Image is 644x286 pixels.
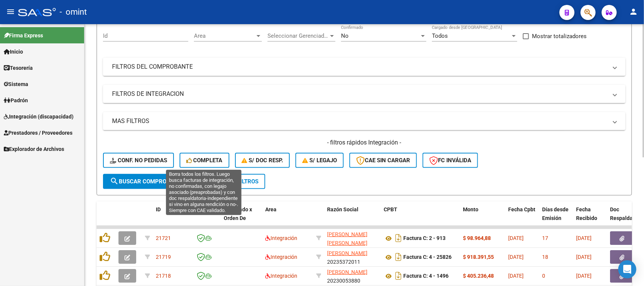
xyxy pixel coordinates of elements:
span: Integración [265,235,297,241]
strong: $ 405.236,48 [463,273,494,279]
span: 18 [542,254,548,260]
strong: Factura C: 4 - 1496 [403,273,449,279]
span: Borrar Filtros [204,178,258,185]
span: FC Inválida [429,157,471,164]
span: Monto [463,206,478,212]
button: S/ legajo [295,153,344,168]
span: Area [194,32,255,39]
span: Tesorería [4,64,33,72]
span: 17 [542,235,548,241]
button: FC Inválida [423,153,478,168]
datatable-header-cell: CPBT [381,201,460,235]
datatable-header-cell: Area [262,201,313,235]
datatable-header-cell: Fecha Cpbt [505,201,539,235]
span: Inicio [4,48,23,56]
span: Area [265,206,277,212]
span: Firma Express [4,31,43,40]
span: Todos [432,32,448,39]
span: CPBT [384,206,397,212]
div: 20230053880 [327,268,378,284]
datatable-header-cell: Monto [460,201,505,235]
button: S/ Doc Resp. [235,153,290,168]
datatable-header-cell: CAE [191,201,221,235]
span: [PERSON_NAME] [327,269,367,275]
button: CAE SIN CARGAR [349,153,417,168]
span: - omint [60,4,87,20]
span: [DATE] [576,235,592,241]
span: [DATE] [508,235,524,241]
span: [DATE] [508,273,524,279]
span: Fecha Recibido [576,206,597,221]
mat-expansion-panel-header: MAS FILTROS [103,112,626,130]
span: Explorador de Archivos [4,145,64,153]
span: No [341,32,349,39]
strong: $ 98.964,88 [463,235,491,241]
mat-icon: delete [204,177,213,186]
mat-icon: menu [6,7,15,16]
span: 0 [542,273,545,279]
span: Integración [265,273,297,279]
h4: - filtros rápidos Integración - [103,138,626,147]
span: 21719 [156,254,171,260]
span: Seleccionar Gerenciador [267,32,329,39]
i: Descargar documento [393,251,403,263]
span: 21721 [156,235,171,241]
datatable-header-cell: Razón Social [324,201,381,235]
span: Razón Social [327,206,358,212]
strong: Factura C: 4 - 25826 [403,254,452,260]
span: Conf. no pedidas [110,157,167,164]
button: Conf. no pedidas [103,153,174,168]
i: Descargar documento [393,232,403,244]
div: 27326185685 [327,230,378,246]
span: S/ Doc Resp. [242,157,283,164]
span: CAE [194,206,203,212]
span: Doc Respaldatoria [610,206,644,221]
mat-panel-title: MAS FILTROS [112,117,607,125]
button: Borrar Filtros [197,174,265,189]
div: Open Intercom Messenger [618,260,636,278]
datatable-header-cell: Días desde Emisión [539,201,573,235]
span: Padrón [4,96,28,105]
mat-icon: person [629,7,638,16]
datatable-header-cell: Fecha Recibido [573,201,607,235]
span: [DATE] [576,254,592,260]
span: S/ legajo [302,157,337,164]
span: 21718 [156,273,171,279]
datatable-header-cell: ID [153,201,191,235]
span: Facturado x Orden De [224,206,252,221]
span: Días desde Emisión [542,206,569,221]
datatable-header-cell: Facturado x Orden De [221,201,262,235]
span: [DATE] [576,273,592,279]
strong: $ 918.391,55 [463,254,494,260]
mat-expansion-panel-header: FILTROS DEL COMPROBANTE [103,58,626,76]
mat-expansion-panel-header: FILTROS DE INTEGRACION [103,85,626,103]
div: 20235372011 [327,249,378,265]
span: CAE SIN CARGAR [356,157,410,164]
button: Buscar Comprobante [103,174,191,189]
span: [PERSON_NAME] [PERSON_NAME] [327,231,367,246]
span: Mostrar totalizadores [532,32,587,41]
span: Integración [265,254,297,260]
mat-icon: search [110,177,119,186]
span: Buscar Comprobante [110,178,184,185]
mat-panel-title: FILTROS DE INTEGRACION [112,90,607,98]
mat-panel-title: FILTROS DEL COMPROBANTE [112,63,607,71]
i: Descargar documento [393,270,403,282]
span: Sistema [4,80,28,88]
span: [DATE] [508,254,524,260]
span: [PERSON_NAME] [327,250,367,256]
strong: Factura C: 2 - 913 [403,235,446,241]
span: Integración (discapacidad) [4,112,74,121]
span: Fecha Cpbt [508,206,535,212]
button: Completa [180,153,229,168]
span: ID [156,206,161,212]
span: Prestadores / Proveedores [4,129,72,137]
span: Completa [186,157,223,164]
